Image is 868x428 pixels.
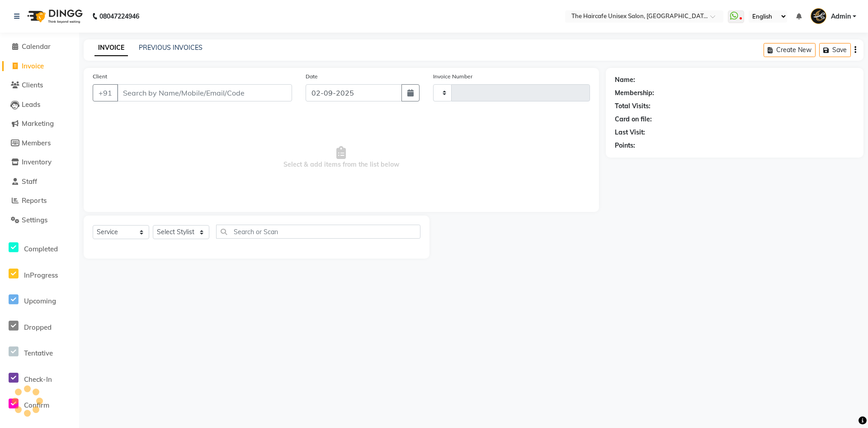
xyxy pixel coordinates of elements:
div: Points: [615,141,635,150]
div: Card on file: [615,115,652,124]
label: Client [93,72,107,81]
span: Inventory [22,158,52,166]
a: Invoice [2,61,77,72]
span: Dropped [24,323,52,332]
img: logo [23,4,85,29]
button: Save [819,43,851,57]
a: Clients [2,80,77,91]
div: Membership: [615,88,654,98]
b: 08047224946 [99,4,139,29]
span: Calendar [22,42,51,51]
a: Settings [2,215,77,226]
a: Reports [2,196,77,206]
span: Staff [22,177,37,186]
span: Completed [24,245,58,253]
span: Invoice [22,62,44,70]
span: Clients [22,81,43,89]
span: Admin [831,12,851,21]
a: Staff [2,177,77,187]
input: Search or Scan [216,225,420,239]
a: Members [2,138,77,149]
span: Leads [22,100,40,109]
label: Invoice Number [433,72,472,81]
span: Check-In [24,375,52,384]
div: Name: [615,75,635,85]
a: PREVIOUS INVOICES [139,43,203,52]
div: Last Visit: [615,128,645,137]
a: Leads [2,100,77,110]
img: Admin [811,8,826,24]
button: Create New [764,43,816,57]
span: Reports [22,196,47,205]
a: Inventory [2,157,77,168]
span: Tentative [24,349,53,357]
a: Calendar [2,42,77,52]
span: Select & add items from the list below [93,112,590,203]
span: InProgress [24,271,58,279]
button: +91 [93,84,118,101]
span: Marketing [22,119,54,128]
span: Members [22,139,51,147]
span: Settings [22,216,47,224]
label: Date [306,72,318,81]
span: Upcoming [24,297,56,305]
input: Search by Name/Mobile/Email/Code [117,84,292,101]
a: Marketing [2,119,77,129]
a: INVOICE [94,40,128,56]
div: Total Visits: [615,101,651,111]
